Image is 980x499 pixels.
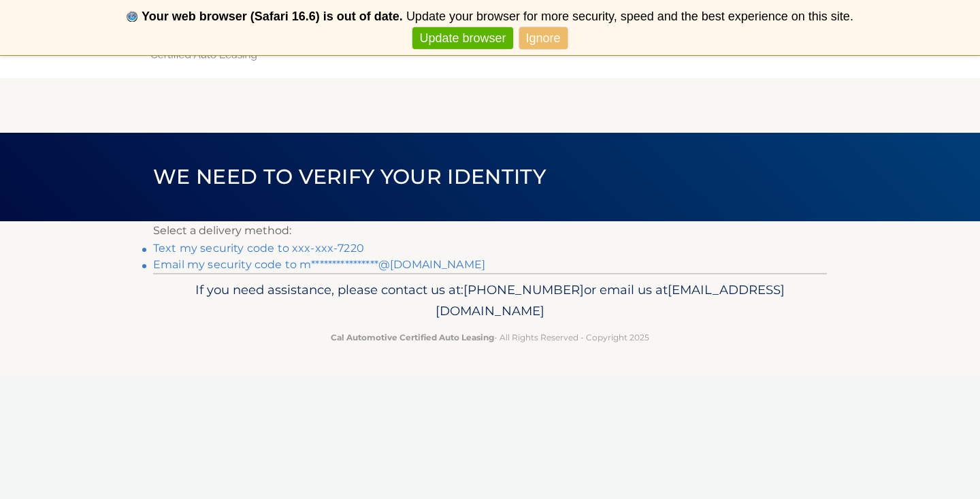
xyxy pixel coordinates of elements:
[463,282,584,297] span: [PHONE_NUMBER]
[519,27,568,50] a: Ignore
[162,279,818,323] p: If you need assistance, please contact us at: or email us at
[153,221,827,240] p: Select a delivery method:
[406,10,853,23] span: Update your browser for more security, speed and the best experience on this site.
[153,164,546,189] span: We need to verify your identity
[331,332,494,342] strong: Cal Automotive Certified Auto Leasing
[153,242,364,255] a: Text my security code to xxx-xxx-7220
[412,27,512,50] a: Update browser
[142,10,403,23] b: Your web browser (Safari 16.6) is out of date.
[162,330,818,344] p: - All Rights Reserved - Copyright 2025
